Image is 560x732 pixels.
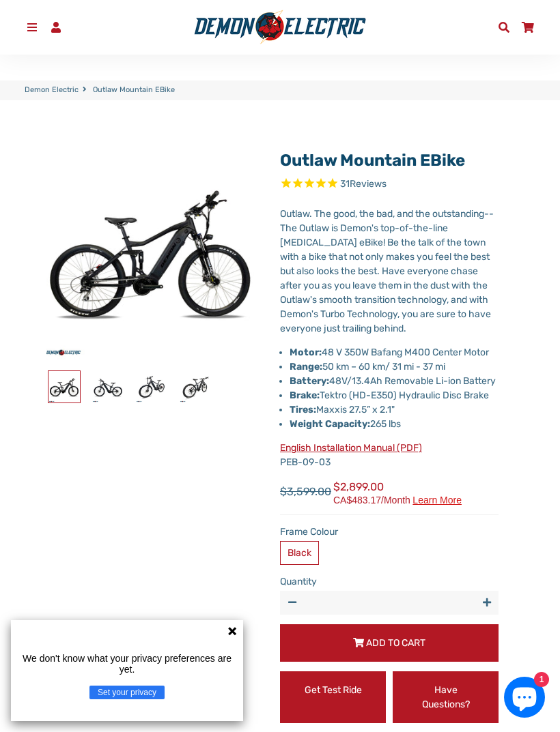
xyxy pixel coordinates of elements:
[280,151,465,170] a: Outlaw Mountain eBike
[48,371,80,402] img: Outlaw Mountain eBike - Demon Electric
[280,624,499,662] button: Add to Cart
[290,374,499,388] li: 48V/13.4Ah Removable Li-ion Battery
[92,371,124,402] img: Outlaw Mountain eBike - Demon Electric
[475,591,499,615] button: Increase item quantity by one
[136,371,167,402] img: Outlaw Mountain eBike - Demon Electric
[366,637,425,649] span: Add to Cart
[280,574,499,589] label: Quantity
[290,404,316,415] strong: Tires:
[280,177,499,192] span: Rated 4.8 out of 5 stars 31 reviews
[290,375,329,387] strong: Battery:
[93,85,175,96] span: Outlaw Mountain eBike
[290,345,499,360] li: 48 V 350W Bafang M400 Center Motor
[280,591,499,615] input: quantity
[290,347,322,358] strong: Motor:
[333,479,462,505] span: $2,899.00
[280,207,499,336] p: Outlaw. The good, the bad, and the outstanding--The Outlaw is Demon's top-of-the-line [MEDICAL_DA...
[280,591,304,615] button: Reduce item quantity by one
[280,484,331,500] span: $3,599.00
[189,10,371,45] img: Demon Electric logo
[290,360,499,374] li: 50 km – 60 km/ 31 mi - 37 mi
[280,442,422,454] a: English Installation Manual (PDF)
[89,686,165,699] button: Set your privacy
[393,671,499,723] a: Have Questions?
[290,402,499,417] li: Maxxis 27.5” x 2.1"
[340,178,387,190] span: 31 reviews
[290,418,370,430] strong: Weight Capacity:
[280,441,499,469] p: PEB-09-03
[25,85,79,96] a: Demon Electric
[280,671,386,723] a: Get Test Ride
[16,653,238,675] p: We don't know what your privacy preferences are yet.
[290,361,322,372] strong: Range:
[290,388,499,402] li: Tektro (HD-E350) Hydraulic Disc Brake
[280,541,319,565] label: Black
[290,417,499,431] li: 265 lbs
[350,178,387,190] span: Reviews
[280,525,499,539] label: Frame Colour
[500,677,549,721] inbox-online-store-chat: Shopify online store chat
[180,371,211,402] img: Outlaw Mountain eBike - Demon Electric
[290,390,320,401] strong: Brake:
